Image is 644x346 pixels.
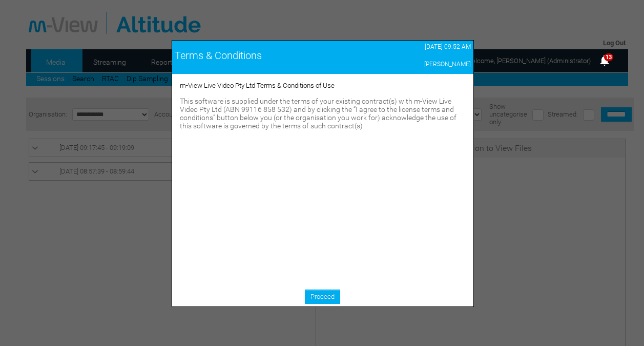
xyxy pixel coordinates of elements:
[365,41,473,53] td: [DATE] 09:52 AM
[175,49,363,62] div: Terms & Conditions
[598,54,611,67] img: bell25.png
[365,58,473,70] td: [PERSON_NAME]
[604,53,613,61] span: 13
[180,97,456,130] span: This software is supplied under the terms of your existing contract(s) with m-View Live Video Pty...
[180,82,335,89] span: m-View Live Video Pty Ltd Terms & Conditions of Use
[305,290,340,304] a: Proceed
